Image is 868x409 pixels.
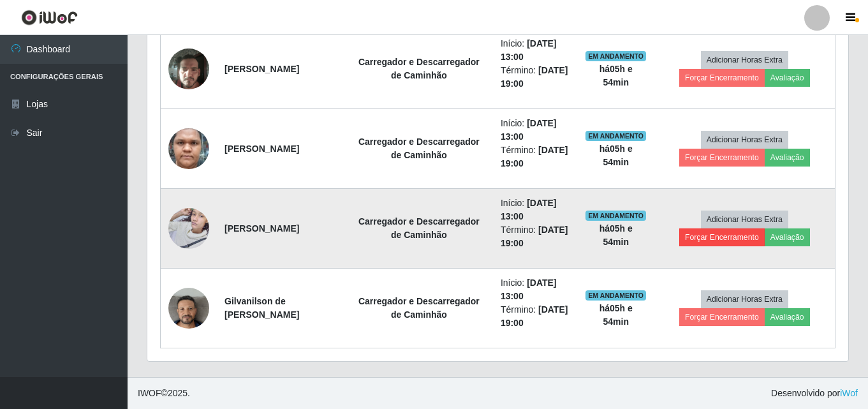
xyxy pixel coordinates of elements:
button: Avaliação [765,308,810,326]
button: Avaliação [765,69,810,87]
time: [DATE] 13:00 [501,278,557,301]
button: Forçar Encerramento [679,308,765,326]
img: 1755028690244.jpeg [168,201,209,255]
strong: [PERSON_NAME] [224,223,299,234]
strong: Carregador e Descarregador de Caminhão [358,296,480,320]
time: [DATE] 13:00 [501,38,557,62]
button: Avaliação [765,149,810,167]
strong: Carregador e Descarregador de Caminhão [358,57,480,80]
strong: há 05 h e 54 min [600,303,633,327]
li: Início: [501,197,570,223]
a: iWof [840,388,858,398]
img: 1753220579080.jpeg [168,107,209,191]
button: Forçar Encerramento [679,228,765,246]
span: Desenvolvido por [771,387,858,400]
button: Adicionar Horas Extra [701,131,788,149]
time: [DATE] 13:00 [501,118,557,142]
strong: há 05 h e 54 min [600,223,633,247]
button: Forçar Encerramento [679,149,765,167]
li: Término: [501,303,570,330]
li: Início: [501,276,570,303]
li: Término: [501,64,570,91]
strong: Carregador e Descarregador de Caminhão [358,216,480,240]
strong: Gilvanilson de [PERSON_NAME] [224,296,299,320]
button: Adicionar Horas Extra [701,290,788,308]
button: Adicionar Horas Extra [701,211,788,228]
button: Adicionar Horas Extra [701,51,788,69]
span: EM ANDAMENTO [585,51,646,61]
span: IWOF [138,388,161,398]
strong: [PERSON_NAME] [224,64,299,74]
img: 1751312410869.jpeg [168,41,209,96]
img: CoreUI Logo [21,10,78,26]
li: Início: [501,37,570,64]
span: EM ANDAMENTO [585,290,646,301]
button: Avaliação [765,228,810,246]
strong: há 05 h e 54 min [600,144,633,167]
strong: Carregador e Descarregador de Caminhão [358,137,480,160]
strong: [PERSON_NAME] [224,144,299,154]
img: 1755611081908.jpeg [168,272,209,345]
li: Término: [501,144,570,170]
span: EM ANDAMENTO [585,211,646,221]
strong: há 05 h e 54 min [600,64,633,87]
li: Início: [501,117,570,144]
li: Término: [501,223,570,250]
time: [DATE] 13:00 [501,198,557,221]
span: EM ANDAMENTO [585,131,646,141]
span: © 2025 . [138,387,190,400]
button: Forçar Encerramento [679,69,765,87]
